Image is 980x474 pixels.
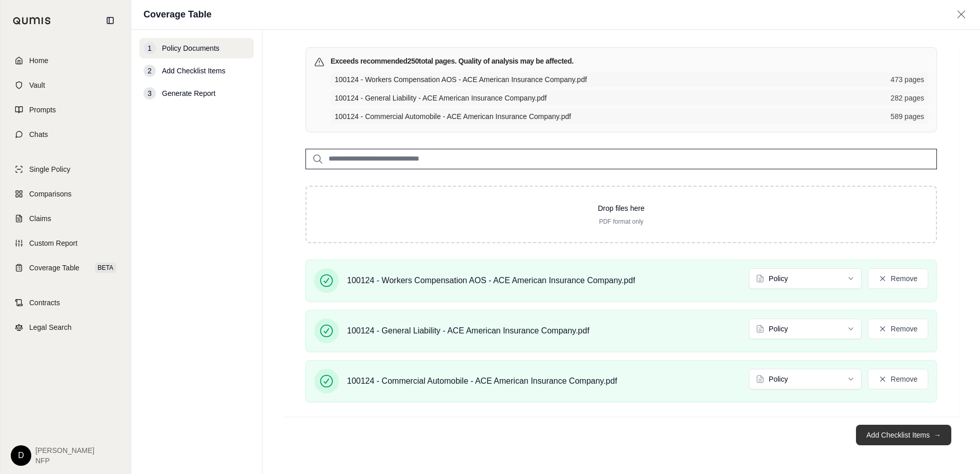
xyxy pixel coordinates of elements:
span: BETA [95,263,116,273]
span: Comparisons [29,189,71,199]
button: Collapse sidebar [102,12,118,29]
span: Claims [29,213,51,224]
span: 100124 - General Liability - ACE American Insurance Company.pdf [347,325,589,337]
span: 282 pages [891,93,924,103]
a: Legal Search [7,316,125,339]
span: Chats [29,129,48,140]
button: Add Checklist Items→ [856,425,951,445]
span: Vault [29,80,45,90]
button: Remove [868,369,928,389]
button: Remove [868,319,928,339]
span: Coverage Table [29,263,79,273]
span: 100124 - General Liability - ACE American Insurance Company.pdf [335,93,885,103]
p: Drop files here [323,203,920,213]
h1: Coverage Table [144,7,212,22]
p: PDF format only [323,218,920,226]
span: 473 pages [891,74,924,85]
span: Home [29,55,48,66]
img: Qumis Logo [13,17,51,25]
div: 3 [144,87,156,100]
span: NFP [35,456,94,466]
button: Remove [868,268,928,289]
a: Coverage TableBETA [7,256,125,279]
span: 589 pages [891,111,924,122]
span: 100124 - Workers Compensation AOS - ACE American Insurance Company.pdf [335,74,885,85]
a: Home [7,49,125,72]
a: Vault [7,74,125,96]
span: Custom Report [29,238,77,248]
span: 100124 - Commercial Automobile - ACE American Insurance Company.pdf [335,111,885,122]
a: Custom Report [7,232,125,254]
a: Contracts [7,291,125,314]
h3: Exceeds recommended 250 total pages. Quality of analysis may be affected. [331,56,574,66]
span: Prompts [29,105,56,115]
div: D [11,445,31,466]
span: Generate Report [162,88,215,98]
div: 1 [144,42,156,54]
span: Single Policy [29,164,70,174]
a: Comparisons [7,183,125,205]
a: Chats [7,123,125,146]
a: Single Policy [7,158,125,181]
span: Policy Documents [162,43,219,53]
div: 2 [144,65,156,77]
span: 100124 - Commercial Automobile - ACE American Insurance Company.pdf [347,375,617,387]
a: Prompts [7,98,125,121]
span: 100124 - Workers Compensation AOS - ACE American Insurance Company.pdf [347,274,635,287]
span: [PERSON_NAME] [35,445,94,456]
span: Contracts [29,298,60,308]
a: Claims [7,207,125,230]
span: → [934,430,941,440]
span: Legal Search [29,322,72,332]
span: Add Checklist Items [162,66,226,76]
